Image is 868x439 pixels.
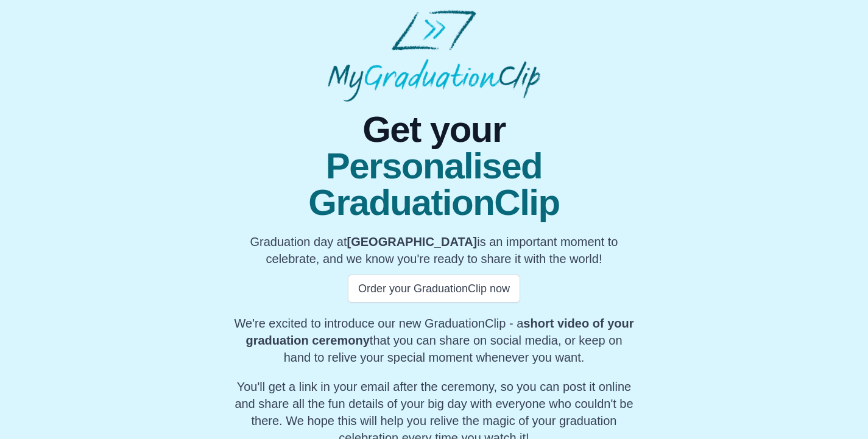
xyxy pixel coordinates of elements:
[347,235,478,248] b: [GEOGRAPHIC_DATA]
[231,315,637,366] p: We're excited to introduce our new GraduationClip - a that you can share on social media, or keep...
[231,233,637,267] p: Graduation day at is an important moment to celebrate, and we know you're ready to share it with ...
[231,111,637,148] span: Get your
[348,275,520,303] button: Order your GraduationClip now
[328,10,540,102] img: MyGraduationClip
[231,148,637,221] span: Personalised GraduationClip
